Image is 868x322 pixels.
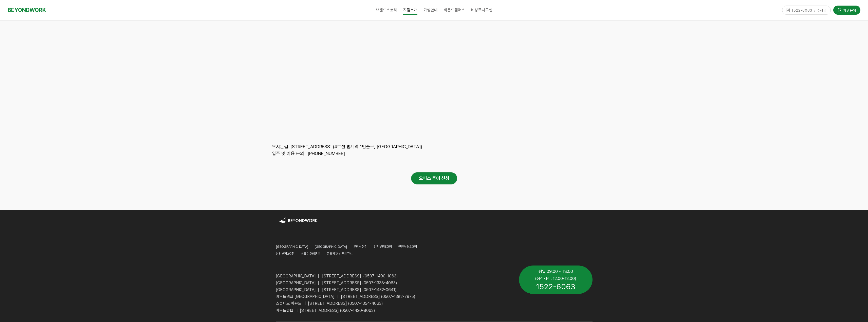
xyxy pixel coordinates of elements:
[398,244,417,251] a: 인천부평2호점
[276,294,415,299] span: 비욘드워크 [GEOGRAPHIC_DATA] | [STREET_ADDRESS] (0507-1382-7975)
[353,245,367,249] span: 분당서현점
[536,282,575,291] span: 1522-6063
[398,245,417,249] span: 인천부평2호점
[376,8,397,12] span: 브랜드스토리
[272,144,422,149] span: 오시는길: [STREET_ADDRESS] (4호선 범계역 1번출구, [GEOGRAPHIC_DATA])
[353,244,367,251] a: 분당서현점
[468,4,495,16] a: 비상주사무실
[419,176,449,181] strong: 오피스 투어 신청
[423,8,438,12] span: 가맹안내
[444,8,465,12] span: 비욘드캠퍼스
[276,245,308,249] span: [GEOGRAPHIC_DATA]
[441,4,468,16] a: 비욘드캠퍼스
[400,4,420,16] a: 지점소개
[842,8,856,13] span: 가맹문의
[833,6,860,14] a: 가맹문의
[535,276,576,281] span: (점심시간: 12:00-13:00)
[276,287,397,292] span: [GEOGRAPHIC_DATA] | [STREET_ADDRESS] (0507-1432-0641)
[276,301,383,306] span: 스튜디오 비욘드 | [STREET_ADDRESS] (0507-1354-4063)
[327,251,353,258] a: 공유창고 비욘드큐브
[374,245,392,249] span: 인천부평1호점
[276,308,375,313] span: 비욘드큐브 | [STREET_ADDRESS] (0507-1420-8063)
[420,4,441,16] a: 가맹안내
[539,269,573,274] span: 평일 09:00 ~ 18:00
[276,251,294,258] a: 인천부평3호점
[272,151,345,156] span: 입주 및 이용 문의 : [PHONE_NUMBER]
[411,172,457,184] a: 오피스 투어 신청
[315,244,347,251] a: [GEOGRAPHIC_DATA]
[471,8,492,12] span: 비상주사무실
[276,280,397,285] span: [GEOGRAPHIC_DATA] | [STREET_ADDRESS] (0507-1338-4063)
[373,4,400,16] a: 브랜드스토리
[315,245,347,249] span: [GEOGRAPHIC_DATA]
[301,252,320,256] span: 스튜디오비욘드
[8,5,46,15] a: BEYONDWORK
[276,244,308,251] a: [GEOGRAPHIC_DATA]
[301,251,320,258] a: 스튜디오비욘드
[276,274,398,278] span: [GEOGRAPHIC_DATA] | [STREET_ADDRESS] (0507-1490-1063)
[276,252,294,256] span: 인천부평3호점
[403,6,417,15] span: 지점소개
[374,244,392,251] a: 인천부평1호점
[327,252,353,256] span: 공유창고 비욘드큐브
